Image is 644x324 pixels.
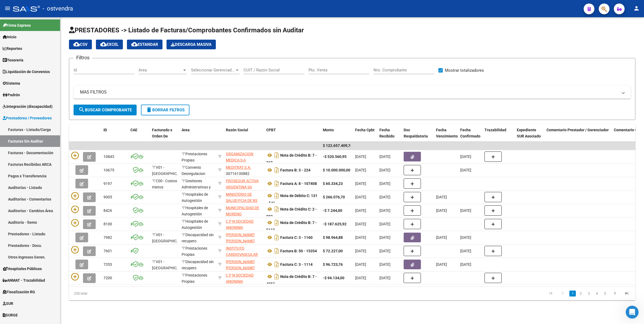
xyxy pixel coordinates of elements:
mat-icon: menu [4,5,11,12]
strong: Factura A: 8 - 107408 [280,181,317,186]
div: 33999001179 [226,205,262,216]
span: MEDITRAT S.A. [226,165,251,170]
datatable-header-cell: Monto [321,124,353,148]
span: ORGANIZACION MEDICA S A [226,152,253,162]
strong: $ 60.334,23 [323,181,343,186]
datatable-header-cell: Doc Respaldatoria [401,124,434,148]
datatable-header-cell: Expediente SUR Asociado [515,124,544,148]
datatable-header-cell: Fecha Confirmado [458,124,482,148]
li: page 2 [577,289,585,298]
mat-expansion-panel-header: MAS FILTROS [74,86,631,99]
span: [DATE] [379,154,390,159]
span: Borrar Filtros [146,108,185,112]
li: page 1 [569,289,577,298]
span: Hospitales de Autogestión [182,206,208,216]
div: 30709776564 [226,178,262,189]
span: SURGE [3,312,18,318]
span: [DATE] [379,168,390,172]
span: Discapacidad sin recupero [182,233,214,243]
span: Discapacidad sin recupero [182,260,214,270]
strong: -$ 187.625,92 [323,222,347,226]
datatable-header-cell: Fecha Recibido [377,124,401,148]
datatable-header-cell: Facturado x Orden De [150,124,179,148]
span: Comentario Prestador / Gerenciador [546,128,609,132]
h3: Filtros [74,54,92,61]
span: 9197 [103,181,112,186]
a: go to previous page [558,291,568,297]
mat-icon: cloud_download [131,41,138,47]
mat-icon: delete [146,106,152,113]
span: ID [103,128,107,132]
div: 33694503859 [226,151,262,162]
span: Reportes [3,46,22,51]
i: Descargar documento [273,247,280,255]
button: Borrar Filtros [141,105,189,115]
span: [DATE] [436,208,447,213]
div: 23184613794 [226,259,262,270]
span: [DATE] [355,181,366,186]
strong: -$ 94.134,00 [323,276,344,280]
span: Liquidación de Convenios [3,69,50,75]
span: Trazabilidad [484,128,506,132]
span: 8426 [103,208,112,213]
strong: Factura C: 3 - 1114 [280,262,313,267]
span: PROSEGUR ACTIVA ARGENTINA SA [226,179,259,189]
span: [DATE] [355,208,366,213]
span: C P N SOCIEDAD ANONIMA [226,273,254,284]
li: page 5 [601,289,609,298]
div: 30716130882 [226,164,262,176]
strong: $ 72.227,00 [323,249,343,253]
i: Descargar documento [273,205,280,213]
span: Padrón [3,92,20,98]
span: 7601 [103,249,112,253]
span: [PERSON_NAME] [PERSON_NAME] [226,233,255,243]
span: [DATE] [379,208,390,213]
span: Hospitales Públicos [3,266,42,272]
span: Sistema [3,80,20,86]
span: Buscar Comprobante [78,108,132,112]
span: Gestiones Administrativas y Otros [182,179,211,195]
span: [DATE] [460,154,471,159]
span: [DATE] [355,222,366,226]
datatable-header-cell: CAE [128,124,150,148]
i: Descargar documento [273,166,280,174]
span: Fecha Confirmado [460,128,480,138]
i: Descargar documento [273,260,280,269]
a: go to last page [622,291,632,297]
strong: $ 98.964,88 [323,235,343,240]
span: PRESTADORES -> Listado de Facturas/Comprobantes Confirmados sin Auditar [69,26,304,34]
a: 5 [602,291,608,297]
span: Prestaciones Propias [182,246,207,257]
span: [DATE] [460,262,471,267]
datatable-header-cell: Fecha Cpbt [353,124,377,148]
strong: $ 96.723,76 [323,262,343,267]
span: Mostrar totalizadores [445,67,484,74]
strong: Nota de Crédito B: 7 - 5110 [266,220,317,232]
span: [DATE] [436,195,447,199]
div: 30707816836 [226,272,262,284]
span: MINISTERIO DE SALUD PCIA DE BS AS O. P. [226,192,257,209]
datatable-header-cell: Razón Social [224,124,264,148]
span: Seleccionar Gerenciador [191,68,235,73]
app-download-masive: Descarga masiva de comprobantes (adjuntos) [167,40,216,49]
span: [DATE] [355,195,366,199]
span: Area [139,68,182,73]
span: CSV [73,42,88,47]
span: 7200 [103,276,112,280]
mat-panel-title: MAS FILTROS [80,89,618,95]
span: Fiscalización RG [3,289,35,295]
mat-icon: person [633,5,640,12]
span: C00 - Costos mixtos [152,179,177,189]
span: Monto [323,128,334,132]
datatable-header-cell: Comentario Prestador / Gerenciador [544,124,612,148]
span: [DATE] [379,181,390,186]
mat-icon: cloud_download [73,41,80,47]
mat-icon: cloud_download [100,41,107,47]
span: Prestaciones Propias [182,273,207,284]
i: Descargar documento [273,272,280,281]
span: - ostvendra [43,3,73,15]
span: Razón Social [226,128,248,132]
datatable-header-cell: Trazabilidad [482,124,515,148]
span: Inicio [3,34,16,40]
li: page 3 [585,289,593,298]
